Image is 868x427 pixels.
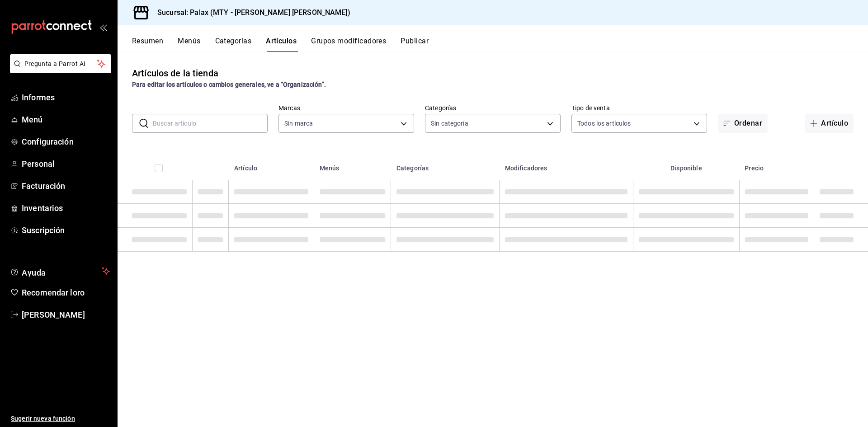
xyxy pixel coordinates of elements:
[234,165,257,172] font: Artículo
[6,66,111,75] a: Pregunta a Parrot AI
[745,165,764,172] font: Precio
[734,119,762,127] font: Ordenar
[577,120,631,127] font: Todos los artículos
[132,37,163,45] font: Resumen
[431,120,468,127] font: Sin categoría
[22,268,46,277] font: Ayuda
[178,37,200,45] font: Menús
[22,93,55,102] font: Informes
[132,36,868,52] div: pestañas de navegación
[22,181,65,191] font: Facturación
[11,415,75,422] font: Sugerir nueva función
[22,288,85,297] font: Recomendar loro
[22,137,74,146] font: Configuración
[22,115,43,124] font: Menú
[22,225,65,235] font: Suscripción
[153,114,268,132] input: Buscar artículo
[22,203,63,213] font: Inventarios
[22,159,55,169] font: Personal
[396,165,429,172] font: Categorías
[320,165,340,172] font: Menús
[401,37,429,45] font: Publicar
[670,165,702,172] font: Disponible
[284,120,313,127] font: Sin marca
[132,81,326,88] font: Para editar los artículos o cambios generales, ve a “Organización”.
[22,310,85,319] font: [PERSON_NAME]
[10,54,111,73] button: Pregunta a Parrot AI
[505,165,547,172] font: Modificadores
[157,8,350,17] font: Sucursal: Palax (MTY - [PERSON_NAME] [PERSON_NAME])
[821,119,848,127] font: Artículo
[24,60,86,67] font: Pregunta a Parrot AI
[805,114,854,133] button: Artículo
[132,68,218,79] font: Artículos de la tienda
[425,104,456,111] font: Categorías
[215,37,252,45] font: Categorías
[278,104,300,111] font: Marcas
[571,104,610,111] font: Tipo de venta
[311,37,386,45] font: Grupos modificadores
[99,23,107,31] button: abrir_cajón_menú
[266,37,297,45] font: Artículos
[718,114,768,133] button: Ordenar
